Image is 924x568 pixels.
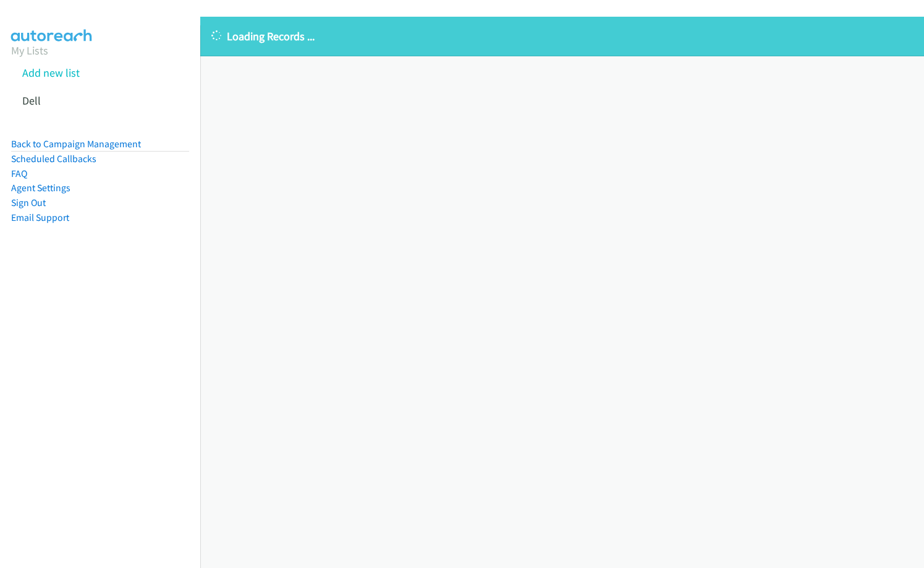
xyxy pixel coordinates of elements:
[11,168,27,179] a: FAQ
[211,28,913,45] p: Loading Records ...
[11,153,96,165] a: Scheduled Callbacks
[11,138,141,150] a: Back to Campaign Management
[11,182,70,194] a: Agent Settings
[22,66,80,80] a: Add new list
[11,197,46,209] a: Sign Out
[11,212,69,223] a: Email Support
[11,43,48,58] a: My Lists
[22,93,41,108] a: Dell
